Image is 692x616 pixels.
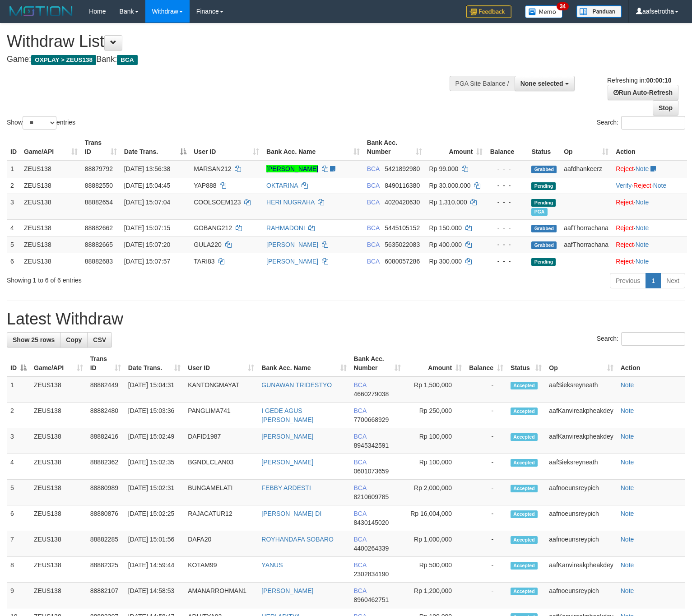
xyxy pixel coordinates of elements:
[7,272,282,285] div: Showing 1 to 6 of 6 entries
[7,177,20,194] td: 2
[557,2,569,10] span: 34
[511,588,538,595] span: Accepted
[184,531,258,557] td: DAFA20
[429,224,462,232] span: Rp 150.000
[612,177,687,194] td: · ·
[385,258,420,265] span: Copy 6080057286 to clipboard
[490,240,524,249] div: - - -
[184,403,258,428] td: PANGLIMA741
[354,442,389,449] span: Copy 8945342591 to clipboard
[266,224,305,232] a: RAHMADONI
[511,433,538,441] span: Accepted
[85,258,113,265] span: 88882683
[616,165,634,172] a: Reject
[20,177,81,194] td: ZEUS138
[576,5,622,18] img: panduan.png
[612,134,687,160] th: Action
[531,182,556,190] span: Pending
[194,241,221,248] span: GULA220
[125,351,184,376] th: Date Trans.: activate to sort column ascending
[608,85,678,100] a: Run Auto-Refresh
[261,407,313,423] a: I GEDE AGUS [PERSON_NAME]
[354,381,367,389] span: BCA
[87,505,125,531] td: 88880876
[85,241,113,248] span: 88882665
[125,454,184,480] td: [DATE] 15:02:35
[560,160,612,177] td: aafdhankeerz
[354,468,389,475] span: Copy 0601073659 to clipboard
[7,194,20,219] td: 3
[545,376,617,403] td: aafSieksreyneath
[636,224,649,232] a: Note
[385,224,420,232] span: Copy 5445105152 to clipboard
[560,219,612,236] td: aafThorrachana
[30,403,87,428] td: ZEUS138
[354,407,367,414] span: BCA
[429,241,462,248] span: Rp 400.000
[20,134,81,160] th: Game/API: activate to sort column ascending
[653,182,667,189] a: Note
[429,165,459,172] span: Rp 99.000
[20,194,81,219] td: ZEUS138
[184,376,258,403] td: KANTONGMAYAT
[258,351,350,376] th: Bank Acc. Name: activate to sort column ascending
[87,531,125,557] td: 88882285
[511,459,538,467] span: Accepted
[30,557,87,583] td: ZEUS138
[354,390,389,398] span: Copy 4660279038 to clipboard
[610,273,646,288] a: Previous
[354,587,367,594] span: BCA
[266,182,298,189] a: OKTARINA
[7,310,685,328] h1: Latest Withdraw
[7,428,30,454] td: 3
[30,505,87,531] td: ZEUS138
[124,258,170,265] span: [DATE] 15:07:57
[184,505,258,531] td: RAJACATUR12
[367,241,380,248] span: BCA
[7,403,30,428] td: 2
[184,428,258,454] td: DAFID1987
[125,428,184,454] td: [DATE] 15:02:49
[354,570,389,578] span: Copy 2302834190 to clipboard
[621,587,634,594] a: Note
[515,76,575,91] button: None selected
[545,583,617,608] td: aafnoeunsreypich
[261,433,313,440] a: [PERSON_NAME]
[511,382,538,389] span: Accepted
[60,332,88,347] a: Copy
[354,536,367,543] span: BCA
[621,510,634,517] a: Note
[531,166,557,173] span: Grabbed
[354,459,367,466] span: BCA
[23,116,56,130] select: Showentries
[531,208,547,216] span: Marked by aafnoeunsreypich
[261,561,283,569] a: YANUS
[429,258,462,265] span: Rp 300.000
[490,181,524,190] div: - - -
[184,454,258,480] td: BGNDLCLAN03
[465,376,507,403] td: -
[633,182,651,189] a: Reject
[7,116,75,130] label: Show entries
[266,199,315,206] a: HERI NUGRAHA
[263,134,363,160] th: Bank Acc. Name: activate to sort column ascending
[124,165,170,172] span: [DATE] 13:56:38
[616,241,634,248] a: Reject
[7,236,20,253] td: 5
[354,561,367,569] span: BCA
[616,258,634,265] a: Reject
[354,596,389,603] span: Copy 8960462751 to clipboard
[520,80,563,87] span: None selected
[184,583,258,608] td: AMANARROHMAN1
[429,182,471,189] span: Rp 30.000.000
[465,531,507,557] td: -
[7,219,20,236] td: 4
[385,182,420,189] span: Copy 8490116380 to clipboard
[597,332,685,346] label: Search:
[87,480,125,505] td: 88880989
[545,505,617,531] td: aafnoeunsreypich
[531,225,557,232] span: Grabbed
[404,454,465,480] td: Rp 100,000
[646,273,661,288] a: 1
[117,55,137,65] span: BCA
